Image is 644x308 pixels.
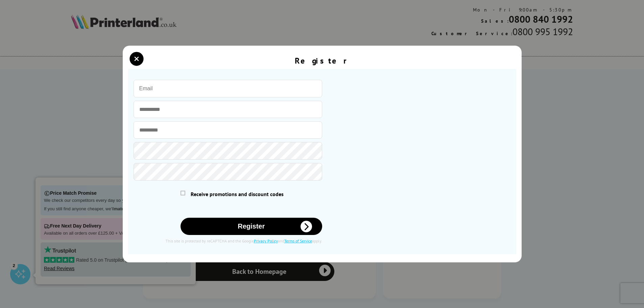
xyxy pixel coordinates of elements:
button: Register [181,218,322,235]
div: This site is protected by reCAPTCHA and the Google and apply. [134,238,322,243]
div: Register [295,55,349,66]
input: Email [134,80,322,97]
span: Receive promotions and discount codes [191,191,284,197]
a: Terms of Service [284,238,312,243]
button: close modal [132,54,142,64]
a: Privacy Policy [254,238,278,243]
